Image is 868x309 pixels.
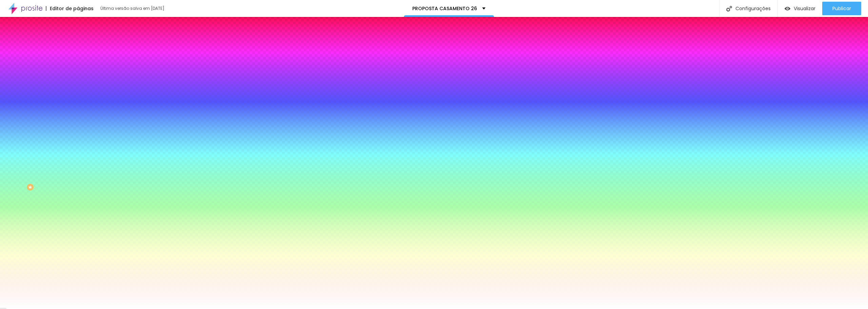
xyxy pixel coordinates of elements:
span: Publicar [832,6,851,11]
div: Última versão salva em [DATE] [100,6,178,11]
div: Editor de páginas [46,6,94,11]
p: PROPOSTA CASAMENTO 26 [412,6,477,11]
span: Visualizar [794,6,815,11]
button: Visualizar [778,2,822,15]
img: Icone [726,6,732,12]
img: view-1.svg [785,6,790,12]
button: Publicar [822,2,861,15]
